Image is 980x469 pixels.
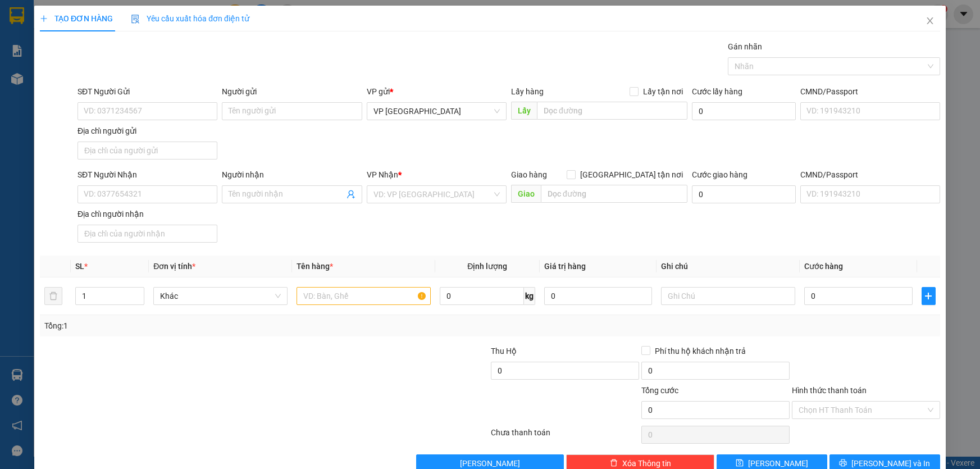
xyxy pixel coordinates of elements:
[511,102,537,120] span: Lấy
[800,169,940,181] div: CMND/Passport
[511,185,541,203] span: Giao
[792,386,867,395] label: Hình thức thanh toán
[44,320,379,332] div: Tổng: 1
[544,262,586,271] span: Giá trị hàng
[800,85,940,98] div: CMND/Passport
[922,292,935,300] span: plus
[491,347,517,356] span: Thu Hộ
[541,185,687,203] input: Dọc đường
[804,262,843,271] span: Cước hàng
[347,190,355,199] span: user-add
[78,169,217,181] div: SĐT Người Nhận
[641,386,678,395] span: Tổng cước
[511,170,547,179] span: Giao hàng
[544,287,653,305] input: 0
[75,262,84,271] span: SL
[650,345,750,357] span: Phí thu hộ khách nhận trả
[511,87,544,96] span: Lấy hàng
[131,14,249,23] span: Yêu cầu xuất hóa đơn điện tử
[367,85,507,98] div: VP gửi
[490,426,641,446] div: Chưa thanh toán
[78,225,217,243] input: Địa chỉ của người nhận
[297,287,431,305] input: VD: Bàn, Ghế
[524,287,535,305] span: kg
[40,14,113,23] span: TẠO ĐƠN HÀNG
[661,287,795,305] input: Ghi Chú
[692,185,796,203] input: Cước giao hàng
[373,103,500,120] span: VP Đà Nẵng
[736,459,744,468] span: save
[78,85,217,98] div: SĐT Người Gửi
[914,6,946,37] button: Close
[160,288,281,304] span: Khác
[467,262,507,271] span: Định lượng
[78,208,217,220] div: Địa chỉ người nhận
[537,102,687,120] input: Dọc đường
[78,125,217,137] div: Địa chỉ người gửi
[222,169,362,181] div: Người nhận
[153,262,195,271] span: Đơn vị tính
[610,459,618,468] span: delete
[922,287,936,305] button: plus
[576,169,687,181] span: [GEOGRAPHIC_DATA] tận nơi
[222,85,362,98] div: Người gửi
[728,42,762,51] label: Gán nhãn
[692,102,796,120] input: Cước lấy hàng
[926,16,935,25] span: close
[692,87,742,96] label: Cước lấy hàng
[367,170,398,179] span: VP Nhận
[78,142,217,160] input: Địa chỉ của người gửi
[657,256,800,277] th: Ghi chú
[840,459,847,468] span: printer
[131,15,140,24] img: icon
[44,287,62,305] button: delete
[639,85,687,98] span: Lấy tận nơi
[297,262,333,271] span: Tên hàng
[692,170,747,179] label: Cước giao hàng
[40,15,48,22] span: plus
